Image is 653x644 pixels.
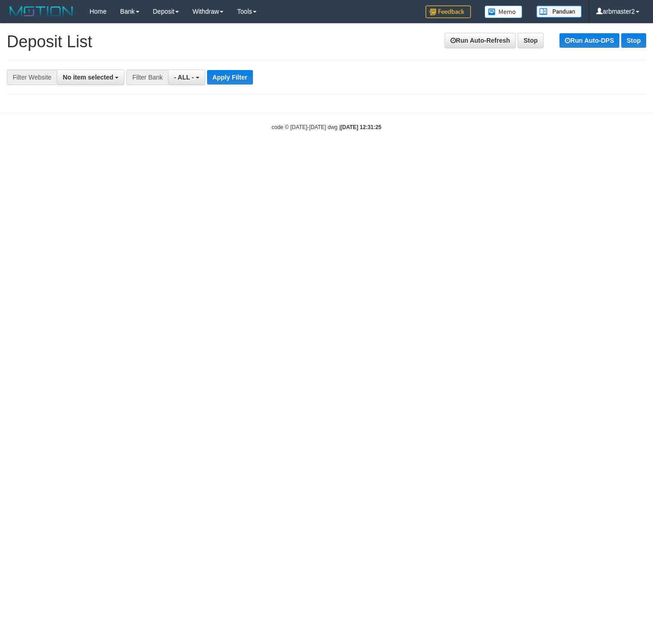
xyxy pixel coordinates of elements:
[621,33,646,48] a: Stop
[174,74,194,81] span: - ALL -
[536,5,582,18] img: panduan.png
[7,70,57,85] div: Filter Website
[559,33,619,48] a: Run Auto-DPS
[425,5,471,18] img: Feedback.jpg
[485,5,523,18] img: Button%20Memo.svg
[7,33,646,51] h1: Deposit List
[341,124,381,130] strong: [DATE] 12:31:25
[168,70,205,85] button: - ALL -
[445,33,516,48] a: Run Auto-Refresh
[63,74,113,81] span: No item selected
[207,70,253,85] button: Apply Filter
[272,124,381,130] small: code © [DATE]-[DATE] dwg |
[518,33,544,48] a: Stop
[126,70,168,85] div: Filter Bank
[7,5,76,18] img: MOTION_logo.png
[57,70,124,85] button: No item selected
